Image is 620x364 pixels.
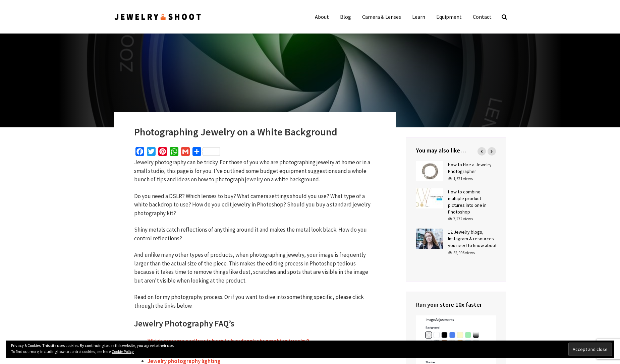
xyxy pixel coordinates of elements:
a: Share [191,147,221,158]
a: Equipment [431,10,467,23]
a: Which cameras and lens is best to buy for photographing jewelry? [148,338,309,345]
a: Pinterest [157,147,168,158]
div: Privacy & Cookies: This site uses cookies. By continuing to use this website, you agree to their ... [6,341,614,358]
img: Jewelry Photographer Bay Area - San Francisco | Nationwide via Mail [114,12,202,21]
div: 82,996 views [448,250,475,256]
p: Shiny metals catch reflections of anything around it and makes the metal look black. How do you c... [134,226,376,243]
p: Read on for my photography process. Or if you want to dive into something specific, please click ... [134,293,376,310]
h1: Photographing Jewelry on a White Background [134,126,376,138]
a: Learn [407,10,430,23]
a: Camera & Lenses [357,10,406,23]
a: Blog [335,10,356,23]
a: Cookie Policy [112,349,134,354]
a: How to Hire a Jewelry Photographer [448,162,492,174]
a: Gmail [180,147,191,158]
a: Twitter [146,147,157,158]
a: WhatsApp [168,147,180,158]
a: Contact [468,10,497,23]
p: Do you need a DSLR? Which lenses to buy? What camera settings should you use? What type of a whit... [134,192,376,218]
p: Jewelry photography can be tricky. For those of you who are photographing jewelry at home or in a... [134,158,376,184]
a: About [310,10,334,23]
h2: Jewelry Photography FAQ’s [134,318,376,329]
a: How to combine multiple product pictures into one in Photoshop [448,189,487,215]
p: And unlike many other types of products, when photographing jewelry, your image is frequently lar... [134,251,376,285]
a: Facebook [134,147,146,158]
div: 7,272 views [448,216,473,222]
h4: You may also like… [416,146,496,155]
div: 1,671 views [448,176,473,182]
img: Photographing jewelry on white background at home [59,27,562,127]
a: 12 Jewelry blogs, Instagram & resources you need to know about [448,229,497,248]
h4: Run your store 10x faster [416,300,496,309]
input: Accept and close [568,343,612,356]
